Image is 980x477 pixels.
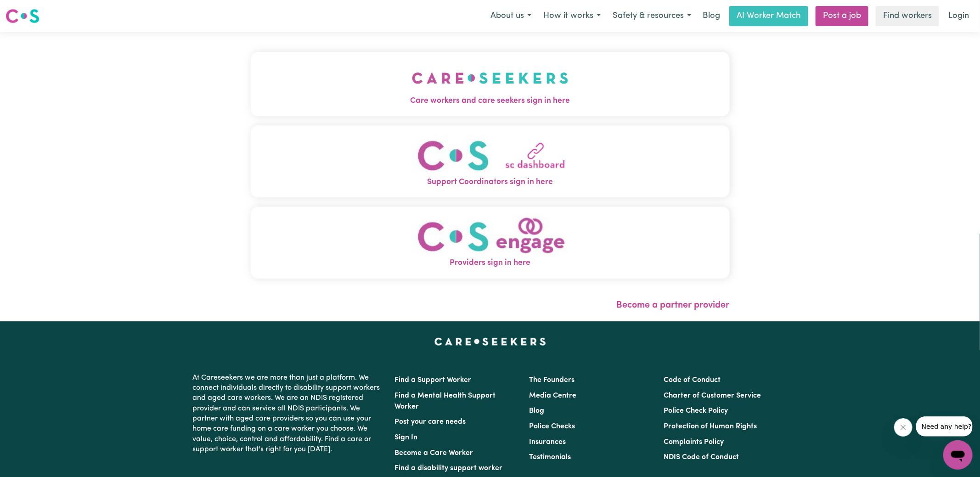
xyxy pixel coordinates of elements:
iframe: Button to launch messaging window [943,440,973,470]
a: Careseekers home page [434,338,546,345]
button: Support Coordinators sign in here [251,125,730,197]
button: Safety & resources [607,6,697,26]
iframe: Close message [894,418,912,437]
a: Sign In [394,434,417,441]
a: Become a Care Worker [394,449,473,457]
a: Complaints Policy [664,438,724,446]
a: Careseekers logo [6,6,39,27]
a: Post a job [816,6,868,26]
button: How it works [537,6,607,26]
a: Insurances [529,438,566,446]
a: Media Centre [529,392,576,399]
a: Blog [529,407,544,415]
a: NDIS Code of Conduct [664,454,739,461]
a: Find workers [876,6,939,26]
a: The Founders [529,376,574,384]
img: Careseekers logo [6,8,39,24]
a: Become a partner provider [617,301,730,310]
a: Police Checks [529,423,575,430]
span: Support Coordinators sign in here [251,176,730,188]
button: Providers sign in here [251,207,730,279]
span: Providers sign in here [251,257,730,269]
a: Login [943,6,974,26]
button: Care workers and care seekers sign in here [251,52,730,116]
a: Police Check Policy [664,407,728,415]
p: At Careseekers we are more than just a platform. We connect individuals directly to disability su... [192,369,383,459]
iframe: Message from company [916,416,973,437]
a: Blog [697,6,726,26]
a: Code of Conduct [664,376,721,384]
a: Find a Support Worker [394,376,471,384]
a: Find a Mental Health Support Worker [394,392,496,410]
a: Find a disability support worker [394,465,502,472]
a: Testimonials [529,454,571,461]
a: Protection of Human Rights [664,423,757,430]
a: Charter of Customer Service [664,392,761,399]
a: Post your care needs [394,418,466,426]
a: AI Worker Match [729,6,808,26]
span: Care workers and care seekers sign in here [251,95,730,107]
button: About us [484,6,537,26]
